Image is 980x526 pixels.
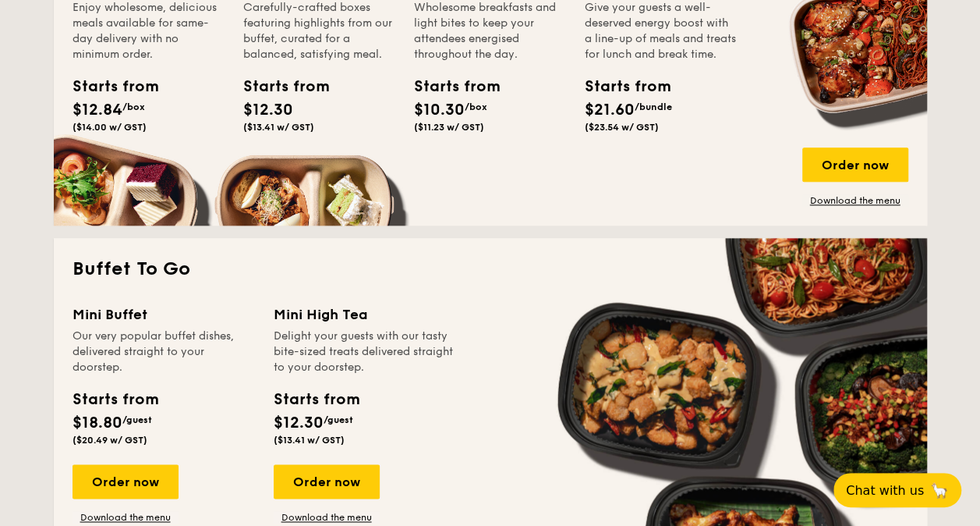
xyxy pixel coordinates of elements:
div: Our very popular buffet dishes, delivered straight to your doorstep. [73,329,255,375]
div: Delight your guests with our tasty bite-sized treats delivered straight to your doorstep. [274,329,456,375]
span: $12.30 [243,101,293,119]
span: /guest [324,414,353,425]
div: Starts from [274,388,359,411]
span: ($23.54 w/ GST) [585,122,659,133]
a: Download the menu [274,511,380,524]
span: Chat with us [846,483,924,498]
span: ($13.41 w/ GST) [243,122,314,133]
span: ($13.41 w/ GST) [274,435,345,446]
span: $10.30 [414,101,465,119]
a: Download the menu [802,194,908,207]
div: Starts from [243,75,313,98]
div: Starts from [585,75,655,98]
span: ($14.00 w/ GST) [73,122,147,133]
div: Starts from [73,388,157,411]
div: Order now [73,464,179,499]
span: $21.60 [585,101,635,119]
span: /bundle [635,101,672,112]
div: Starts from [414,75,484,98]
span: ($20.49 w/ GST) [73,435,147,446]
div: Order now [274,464,380,499]
span: 🦙 [930,482,949,499]
span: ($11.23 w/ GST) [414,122,484,133]
span: /box [122,101,145,112]
div: Order now [802,147,908,182]
button: Chat with us🦙 [833,473,961,507]
div: Mini High Tea [274,304,456,325]
span: /guest [122,414,152,425]
div: Mini Buffet [73,304,255,325]
span: $12.30 [274,414,324,432]
h2: Buffet To Go [73,257,908,282]
span: $18.80 [73,414,122,432]
a: Download the menu [73,511,179,524]
span: $12.84 [73,101,122,119]
span: /box [465,101,487,112]
div: Starts from [73,75,143,98]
